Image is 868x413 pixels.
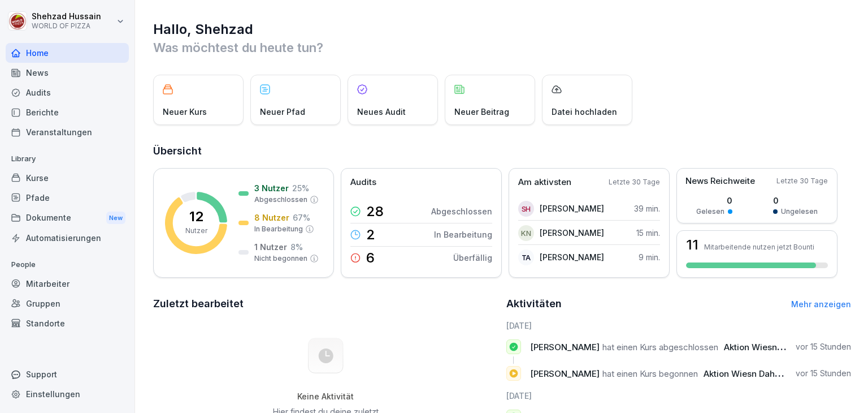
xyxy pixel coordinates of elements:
[609,177,660,187] p: Letzte 30 Tage
[366,251,375,265] p: 6
[254,253,307,264] p: Nicht begonnen
[254,241,287,253] p: 1 Nutzer
[506,320,852,332] h6: [DATE]
[685,175,755,188] p: News Reichweite
[254,195,307,205] p: Abgeschlossen
[6,83,129,102] a: Audits
[350,176,376,189] p: Audits
[796,368,851,379] p: vor 15 Stunden
[32,12,101,21] p: Shehzad Hussain
[254,212,289,223] p: 8 Nutzer
[704,243,814,251] p: Mitarbeitende nutzen jetzt Bounti
[6,168,129,188] a: Kurse
[153,20,851,38] h1: Hallo, Shehzad
[6,150,129,168] p: Library
[6,228,129,248] a: Automatisierungen
[518,225,534,241] div: KN
[696,195,732,206] p: 0
[6,364,129,384] div: Support
[357,106,406,118] p: Neues Audit
[6,63,129,83] a: News
[686,238,698,252] h3: 11
[453,252,492,264] p: Überfällig
[518,176,571,189] p: Am aktivsten
[260,106,305,118] p: Neuer Pfad
[106,212,125,225] div: New
[6,294,129,313] a: Gruppen
[6,274,129,294] a: Mitarbeiter
[366,205,384,218] p: 28
[704,368,793,379] span: Aktion Wiesn Dahoam
[6,208,129,229] div: Dokumente
[268,392,383,402] h5: Keine Aktivität
[636,227,660,239] p: 15 min.
[6,256,129,274] p: People
[254,182,289,194] p: 3 Nutzer
[773,195,818,206] p: 0
[540,203,604,214] p: [PERSON_NAME]
[153,296,498,312] h2: Zuletzt bearbeitet
[518,249,534,265] div: TA
[32,22,101,30] p: WORLD OF PIZZA
[292,182,309,194] p: 25 %
[602,342,718,352] span: hat einen Kurs abgeschlossen
[6,188,129,208] a: Pfade
[290,241,303,253] p: 8 %
[530,342,600,352] span: [PERSON_NAME]
[434,229,492,240] p: In Bearbeitung
[6,122,129,142] a: Veranstaltungen
[293,212,310,223] p: 67 %
[796,341,851,352] p: vor 15 Stunden
[634,203,660,214] p: 39 min.
[791,299,851,309] a: Mehr anzeigen
[506,390,852,402] h6: [DATE]
[6,208,129,229] a: DokumenteNew
[454,106,509,118] p: Neuer Beitrag
[6,313,129,333] a: Standorte
[6,102,129,122] a: Berichte
[724,342,813,352] span: Aktion Wiesn Dahoam
[366,228,375,242] p: 2
[540,251,604,263] p: [PERSON_NAME]
[602,368,698,379] span: hat einen Kurs begonnen
[431,205,492,217] p: Abgeschlossen
[185,226,207,236] p: Nutzer
[163,106,207,118] p: Neuer Kurs
[153,38,851,57] p: Was möchtest du heute tun?
[189,210,203,223] p: 12
[153,143,851,159] h2: Übersicht
[254,224,303,234] p: In Bearbeitung
[696,206,724,217] p: Gelesen
[540,227,604,239] p: [PERSON_NAME]
[781,206,818,217] p: Ungelesen
[639,251,660,263] p: 9 min.
[530,368,600,379] span: [PERSON_NAME]
[6,43,129,63] a: Home
[506,296,562,312] h2: Aktivitäten
[552,106,617,118] p: Datei hochladen
[6,384,129,404] a: Einstellungen
[776,176,828,186] p: Letzte 30 Tage
[518,201,534,217] div: SH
